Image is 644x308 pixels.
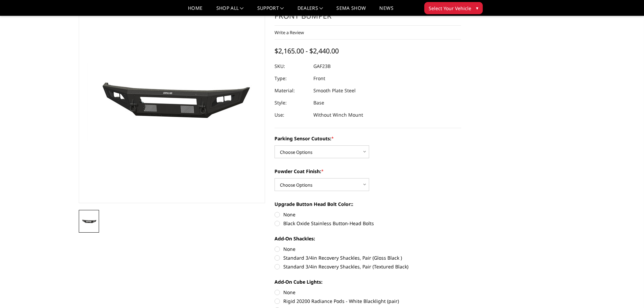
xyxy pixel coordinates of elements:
[275,29,304,35] a: Write a Review
[313,97,324,109] dd: Base
[216,6,244,16] a: shop all
[275,60,308,72] dt: SKU:
[275,298,461,305] label: Rigid 20200 Radiance Pods - White Blacklight (pair)
[275,200,461,208] label: Upgrade Button Head Bolt Color::
[297,6,323,16] a: Dealers
[336,6,366,16] a: SEMA Show
[476,4,478,11] span: ▾
[313,109,363,121] dd: Without Winch Mount
[188,6,202,16] a: Home
[275,168,461,175] label: Powder Coat Finish:
[275,109,308,121] dt: Use:
[313,85,356,97] dd: Smooth Plate Steel
[275,254,461,261] label: Standard 3/4in Recovery Shackles, Pair (Gloss Black )
[275,263,461,270] label: Standard 3/4in Recovery Shackles, Pair (Textured Black)
[275,235,461,242] label: Add-On Shackles:
[81,218,97,225] img: 2023-2025 Ford F250-350 - A2L Series - Base Front Bumper
[275,220,461,227] label: Black Oxide Stainless Button-Head Bolts
[424,2,483,14] button: Select Your Vehicle
[275,289,461,296] label: None
[379,6,393,16] a: News
[275,135,461,142] label: Parking Sensor Cutouts:
[79,0,265,203] a: 2023-2025 Ford F250-350 - A2L Series - Base Front Bumper
[257,6,284,16] a: Support
[275,245,461,253] label: None
[429,5,471,12] span: Select Your Vehicle
[275,278,461,285] label: Add-On Cube Lights:
[275,72,308,85] dt: Type:
[610,276,644,308] iframe: Chat Widget
[313,60,331,72] dd: GAF23B
[313,72,325,85] dd: Front
[275,85,308,97] dt: Material:
[275,97,308,109] dt: Style:
[275,211,461,218] label: None
[275,46,339,55] span: $2,165.00 - $2,440.00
